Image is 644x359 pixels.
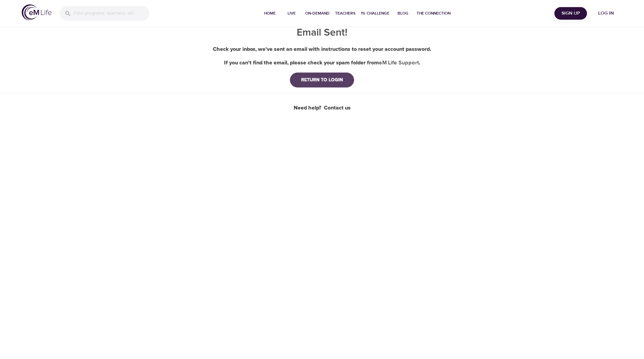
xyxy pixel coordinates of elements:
[395,10,411,17] span: Blog
[305,10,330,17] span: On-Demand
[296,77,348,83] div: RETURN TO LOGIN
[294,104,351,112] div: Need help?
[290,73,354,87] button: RETURN TO LOGIN
[335,10,355,17] span: Teachers
[74,6,149,21] input: Find programs, teachers, etc...
[592,9,620,18] span: Log in
[324,104,351,112] a: Contact us
[590,7,622,20] button: Log in
[262,10,278,17] span: Home
[361,10,389,17] span: 1% Challenge
[554,7,587,20] button: Sign Up
[557,9,584,18] span: Sign Up
[379,59,419,66] b: eM Life Support
[283,10,300,17] span: Live
[22,4,52,20] img: logo
[417,10,450,17] span: The Connection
